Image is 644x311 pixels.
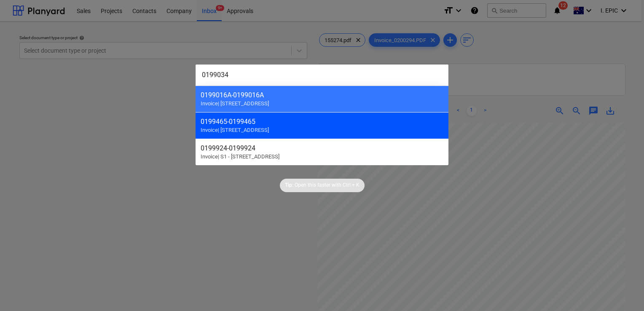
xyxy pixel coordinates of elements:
div: 0199924-0199924Invoice| S1 - [STREET_ADDRESS] [196,139,448,165]
span: Invoice | S1 - [STREET_ADDRESS] [201,153,279,160]
iframe: Chat Widget [602,271,644,311]
span: Invoice | [STREET_ADDRESS] [201,127,269,133]
p: Open this faster with [295,182,341,189]
div: 0199465-0199465Invoice| [STREET_ADDRESS] [196,112,448,139]
div: 0199016A-0199016AInvoice| [STREET_ADDRESS] [196,86,448,112]
p: Tip: [285,182,293,189]
div: 0199465 - 0199465 [201,118,443,126]
input: Search for projects, articles, contracts, Claims, subcontractors... [196,64,448,86]
span: Invoice | [STREET_ADDRESS] [201,100,269,107]
div: Tip:Open this faster withCtrl + K [280,179,365,192]
div: 0199924 - 0199924 [201,144,443,152]
div: 0199016A - 0199016A [201,91,443,99]
p: Ctrl + K [343,182,360,189]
